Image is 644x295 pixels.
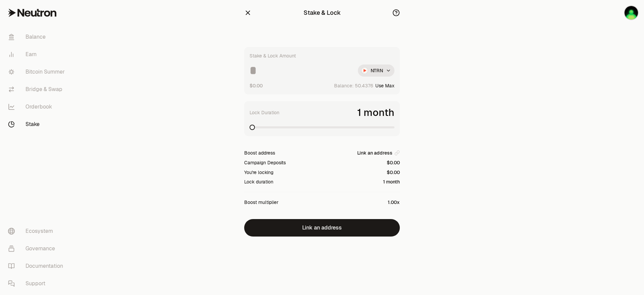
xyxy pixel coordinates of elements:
a: Documentation [3,257,72,275]
span: Balance: [334,82,354,89]
a: Ecosystem [3,222,72,240]
img: 2022_2 [625,6,638,19]
button: Link an address [357,150,400,156]
a: Support [3,275,72,292]
a: Earn [3,46,72,63]
button: $0.00 [250,82,263,89]
a: Balance [3,28,72,46]
div: Campaign Deposits [244,159,286,166]
a: Bitcoin Summer [3,63,72,81]
div: Lock duration [244,178,273,185]
a: Stake [3,116,72,133]
div: You're locking [244,169,273,176]
a: Orderbook [3,98,72,116]
div: Boost address [244,150,275,156]
label: Lock Duration [250,109,279,116]
span: 1 month [357,107,394,119]
div: Stake & Lock [304,8,341,17]
button: Use Max [375,82,394,89]
div: Stake & Lock Amount [250,52,296,59]
a: Bridge & Swap [3,81,72,98]
a: Governance [3,240,72,257]
span: Link an address [357,150,392,156]
div: 1 month [383,178,400,185]
div: 1.00x [388,199,400,206]
img: NTRN Logo [362,68,368,74]
div: Boost multiplier [244,199,278,206]
button: Link an address [244,219,400,237]
button: NTRN LogoNTRN [358,65,394,77]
